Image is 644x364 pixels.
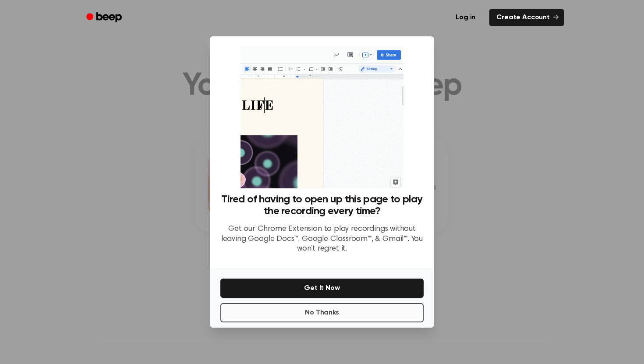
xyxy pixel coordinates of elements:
[220,224,424,254] p: Get our Chrome Extension to play recordings without leaving Google Docs™, Google Classroom™, & Gm...
[80,9,130,26] a: Beep
[220,279,424,298] button: Get It Now
[447,7,484,28] a: Log in
[220,303,424,322] button: No Thanks
[241,47,403,188] img: Beep extension in action
[220,194,424,217] h3: Tired of having to open up this page to play the recording every time?
[489,9,564,26] a: Create Account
